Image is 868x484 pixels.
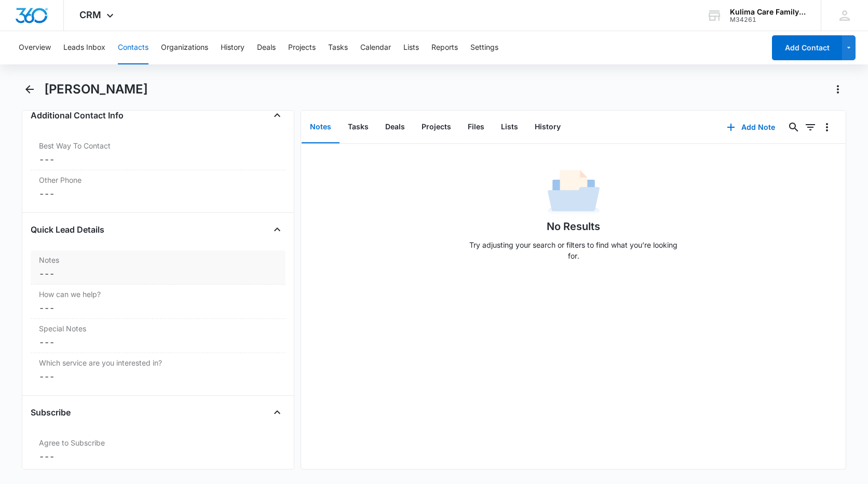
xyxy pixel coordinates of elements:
div: Notes--- [31,250,286,285]
button: Add Contact [772,35,842,60]
button: Tasks [328,31,348,64]
button: Close [269,221,286,238]
button: History [526,111,569,143]
button: Overflow Menu [819,119,835,136]
button: Projects [288,31,316,64]
h4: Additional Contact Info [31,109,124,122]
button: Tasks [340,111,377,143]
button: Deals [377,111,413,143]
dd: --- [39,450,277,463]
label: Best Way To Contact [39,140,277,151]
button: Overview [19,31,51,64]
button: Notes [302,111,340,143]
h1: [PERSON_NAME] [44,82,148,97]
div: Best Way To Contact--- [31,136,286,170]
button: Add Note [716,115,785,140]
label: Special Notes [39,323,277,334]
button: Deals [257,31,276,64]
button: Search... [785,119,802,136]
button: Calendar [360,31,391,64]
button: Leads Inbox [63,31,105,64]
button: Back [22,81,38,98]
span: CRM [79,9,101,20]
button: Reports [431,31,458,64]
button: Lists [403,31,419,64]
div: Other Phone--- [31,170,286,204]
div: Agree to Subscribe--- [31,433,286,467]
div: Special Notes--- [31,319,286,353]
button: Organizations [161,31,208,64]
label: Which service are you interested in? [39,357,277,368]
button: Files [459,111,493,143]
button: Projects [413,111,459,143]
button: Settings [470,31,498,64]
button: Close [269,404,286,421]
button: Contacts [118,31,148,64]
p: Try adjusting your search or filters to find what you’re looking for. [465,239,683,261]
div: How can we help?--- [31,285,286,319]
dd: --- [39,370,277,383]
h4: Subscribe [31,406,71,419]
dd: --- [39,153,277,166]
div: Which service are you interested in?--- [31,353,286,387]
dd: --- [39,187,277,200]
dd: --- [39,267,277,280]
div: account id [730,16,806,23]
dd: --- [39,302,277,314]
label: How can we help? [39,289,277,300]
h1: No Results [547,219,600,234]
div: account name [730,8,806,16]
img: No Data [548,167,600,219]
label: Other Phone [39,174,277,185]
button: Lists [493,111,526,143]
h4: Quick Lead Details [31,223,104,236]
button: Filters [802,119,819,136]
label: Notes [39,254,277,265]
button: Close [269,107,286,124]
button: Actions [830,81,846,98]
label: Agree to Subscribe [39,437,277,448]
button: History [221,31,245,64]
dd: --- [39,336,277,348]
